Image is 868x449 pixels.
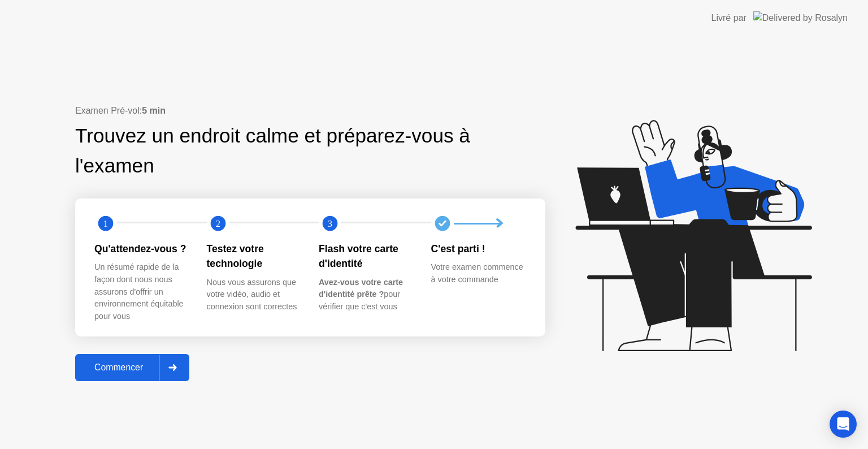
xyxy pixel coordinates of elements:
[431,241,526,256] div: C'est parti !
[142,106,166,115] b: 5 min
[319,241,413,271] div: Flash votre carte d'identité
[75,354,189,381] button: Commencer
[753,11,848,24] img: Delivered by Rosalyn
[711,11,747,25] div: Livré par
[79,362,159,373] div: Commencer
[319,278,403,299] b: Avez-vous votre carte d'identité prête ?
[207,277,301,313] div: Nous vous assurons que votre vidéo, audio et connexion sont correctes
[94,241,189,256] div: Qu'attendez-vous ?
[75,104,545,118] div: Examen Pré-vol:
[431,261,526,286] div: Votre examen commence à votre commande
[319,277,413,313] div: pour vérifier que c'est vous
[215,218,220,229] text: 2
[328,218,332,229] text: 3
[830,411,857,438] div: Open Intercom Messenger
[94,261,189,322] div: Un résumé rapide de la façon dont nous nous assurons d'offrir un environnement équitable pour vous
[103,218,108,229] text: 1
[75,121,474,181] div: Trouvez un endroit calme et préparez-vous à l'examen
[207,241,301,271] div: Testez votre technologie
